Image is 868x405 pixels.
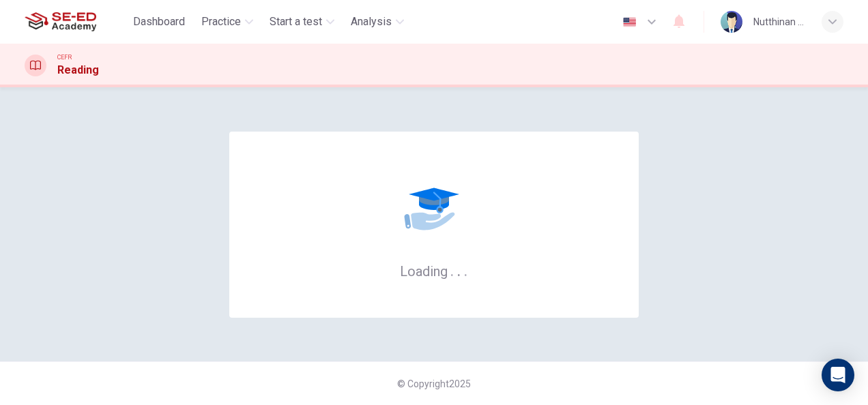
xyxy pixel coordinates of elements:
[450,258,454,281] h6: .
[822,359,854,391] div: Open Intercom Messenger
[753,14,805,30] div: Nutthinan Chinnapan
[57,62,99,78] h1: Reading
[25,8,128,35] a: SE-ED Academy logo
[463,258,468,281] h6: .
[400,262,468,280] h6: Loading
[133,14,185,30] span: Dashboard
[201,14,241,30] span: Practice
[345,10,409,34] button: Analysis
[721,11,742,33] img: Profile picture
[196,10,259,34] button: Practice
[397,378,471,389] span: © Copyright 2025
[457,258,461,281] h6: .
[351,14,392,30] span: Analysis
[57,52,72,62] span: CEFR
[25,8,96,35] img: SE-ED Academy logo
[621,17,638,27] img: en
[128,10,190,34] button: Dashboard
[270,14,322,30] span: Start a test
[264,10,340,34] button: Start a test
